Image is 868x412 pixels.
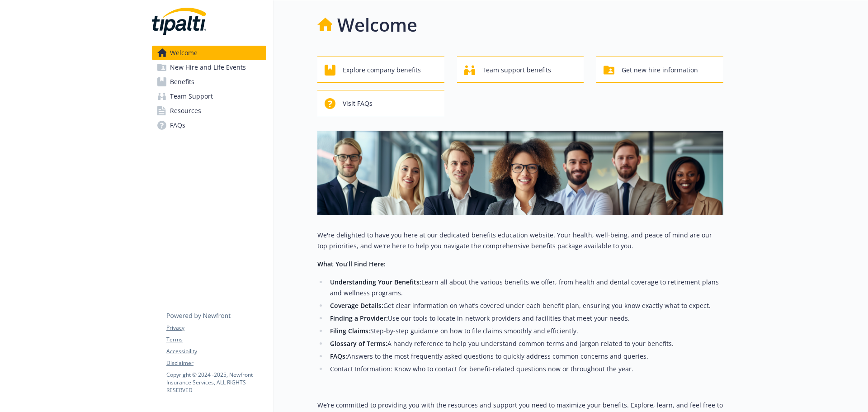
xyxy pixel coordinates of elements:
a: Team Support [152,89,266,104]
span: Get new hire information [622,62,698,79]
a: Terms [166,336,266,344]
a: Welcome [152,46,266,60]
button: Team support benefits [457,57,584,83]
strong: Understanding Your Benefits: [330,278,421,286]
li: A handy reference to help you understand common terms and jargon related to your benefits. [327,338,723,349]
strong: Glossary of Terms: [330,339,387,348]
button: Visit FAQs [317,90,444,116]
img: overview page banner [317,131,723,215]
button: Get new hire information [596,57,723,83]
span: Explore company benefits [343,62,421,79]
a: Resources [152,104,266,118]
strong: Filing Claims: [330,327,370,335]
strong: FAQs: [330,352,347,360]
p: We're delighted to have you here at our dedicated benefits education website. Your health, well-b... [317,230,723,251]
span: FAQs [170,118,185,133]
span: Resources [170,104,201,118]
span: Benefits [170,75,194,89]
a: New Hire and Life Events [152,60,266,75]
a: FAQs [152,118,266,133]
li: Get clear information on what’s covered under each benefit plan, ensuring you know exactly what t... [327,300,723,311]
a: Accessibility [166,347,266,355]
h1: Welcome [337,11,417,38]
li: Step-by-step guidance on how to file claims smoothly and efficiently. [327,326,723,336]
span: Team support benefits [482,62,551,79]
strong: Finding a Provider: [330,314,388,322]
span: New Hire and Life Events [170,60,246,75]
li: Learn all about the various benefits we offer, from health and dental coverage to retirement plan... [327,277,723,298]
li: Contact Information: Know who to contact for benefit-related questions now or throughout the year. [327,364,723,374]
a: Privacy [166,324,266,332]
span: Welcome [170,46,198,60]
span: Team Support [170,89,213,104]
a: Benefits [152,75,266,89]
li: Use our tools to locate in-network providers and facilities that meet your needs. [327,313,723,324]
strong: What You’ll Find Here: [317,260,386,268]
a: Disclaimer [166,359,266,367]
button: Explore company benefits [317,57,444,83]
li: Answers to the most frequently asked questions to quickly address common concerns and queries. [327,351,723,362]
span: Visit FAQs [343,95,373,112]
strong: Coverage Details: [330,301,383,310]
p: Copyright © 2024 - 2025 , Newfront Insurance Services, ALL RIGHTS RESERVED [166,371,266,394]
